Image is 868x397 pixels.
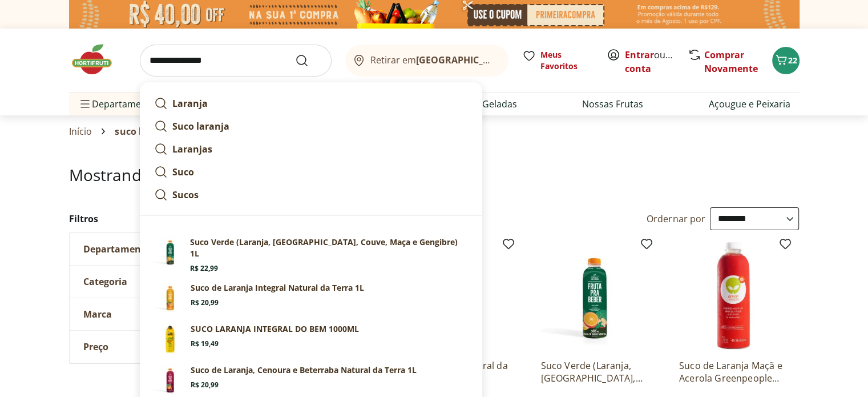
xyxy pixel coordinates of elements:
button: Preço [70,331,241,363]
button: Submit Search [295,54,322,67]
span: Categoria [83,276,127,287]
img: Suco de Laranja 100% Integral Do Bem 1L [154,323,186,355]
p: Suco de Laranja, Cenoura e Beterraba Natural da Terra 1L [191,364,417,376]
img: Suco Verde (Laranja, Hortelã, Couve, Maça e Gengibre) 1L [154,236,186,268]
a: Suco de Laranja Maçã e Acerola Greenpeople 500ml [679,359,788,384]
button: Categoria [70,266,241,298]
strong: Laranja [172,97,208,110]
img: Suco Verde (Laranja, Hortelã, Couve, Maça e Gengibre) 500ml [540,242,649,350]
button: Retirar em[GEOGRAPHIC_DATA]/[GEOGRAPHIC_DATA] [345,45,508,77]
a: Açougue e Peixaria [708,97,790,111]
span: Retirar em [370,55,496,65]
span: Departamento [83,243,151,255]
a: Suco laranja [150,115,473,138]
span: R$ 20,99 [191,380,219,390]
span: Marca [83,308,112,320]
strong: Suco laranja [172,120,229,133]
img: Suco de Laranja, Cenoura e Beterraba Natural da Terra 1L [154,364,186,396]
a: Início [69,126,92,137]
strong: Laranjas [172,143,212,155]
a: Criar conta [625,49,688,75]
span: suco laranja [115,126,172,137]
a: Suco de Laranja 100% Integral Do Bem 1LSUCO LARANJA INTEGRAL DO BEM 1000MLR$ 19,49 [150,319,473,360]
span: R$ 20,99 [191,298,219,307]
a: Suco de Laranja Fruta Para Beber Natural da Terra 1LSuco de Laranja Integral Natural da Terra 1LR... [150,278,473,319]
img: Suco de Laranja Fruta Para Beber Natural da Terra 1L [154,282,186,314]
b: [GEOGRAPHIC_DATA]/[GEOGRAPHIC_DATA] [416,54,608,66]
span: Preço [83,341,108,352]
input: search [140,45,332,77]
a: Comprar Novamente [704,49,758,75]
span: Meus Favoritos [540,49,593,72]
span: R$ 22,99 [190,264,218,273]
a: Meus Favoritos [522,49,593,72]
span: R$ 19,49 [191,339,219,348]
img: Hortifruti [69,42,126,77]
span: 22 [788,55,797,66]
p: SUCO LARANJA INTEGRAL DO BEM 1000ML [191,323,359,335]
a: Suco [150,161,473,183]
a: Suco Verde (Laranja, Hortelã, Couve, Maça e Gengibre) 1LSuco Verde (Laranja, [GEOGRAPHIC_DATA], C... [150,232,473,278]
strong: Suco [172,166,194,178]
a: Entrar [625,49,654,61]
a: Suco Verde (Laranja, [GEOGRAPHIC_DATA], Couve, Maça e [GEOGRAPHIC_DATA]) 500ml [540,359,649,384]
h2: Filtros [69,207,241,230]
span: ou [625,48,676,75]
button: Departamento [70,233,241,265]
a: Laranjas [150,138,473,161]
button: Menu [78,90,92,118]
a: Laranja [150,92,473,115]
a: Sucos [150,183,473,206]
p: Suco Verde (Laranja, [GEOGRAPHIC_DATA], Couve, Maça e Gengibre) 1L [190,236,467,259]
h1: Mostrando resultados para: [69,166,800,184]
button: Marca [70,298,241,330]
a: Nossas Frutas [582,97,643,111]
span: Departamentos [78,90,160,118]
p: Suco de Laranja Integral Natural da Terra 1L [191,282,364,294]
img: Suco de Laranja Maçã e Acerola Greenpeople 500ml [679,242,788,350]
label: Ordernar por [647,212,706,225]
button: Carrinho [772,47,800,74]
strong: Sucos [172,189,199,201]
